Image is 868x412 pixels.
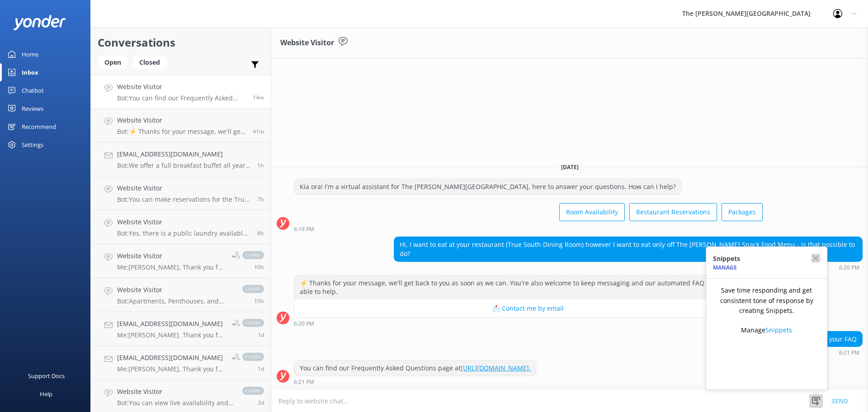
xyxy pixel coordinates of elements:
[394,237,862,261] div: Hi, I want to eat at your restaurant (True South Dining Room) however I want to eat only off The ...
[91,142,271,176] a: [EMAIL_ADDRESS][DOMAIN_NAME]Bot:We offer a full breakfast buffet all year around except May and J...
[713,254,740,264] h4: Snippets
[811,247,827,270] button: Close
[117,217,250,227] h4: Website Visitor
[294,299,762,317] button: 📩 Contact me by email
[257,161,264,169] span: 04:40pm 19-Aug-2025 (UTC +12:00) Pacific/Auckland
[258,365,264,373] span: 05:37pm 18-Aug-2025 (UTC +12:00) Pacific/Auckland
[91,176,271,210] a: Website VisitorBot:You can make reservations for the True South Dining Room online at [URL][DOMAI...
[117,399,233,407] p: Bot: You can view live availability and make your reservation online at [URL][DOMAIN_NAME].
[14,15,66,30] img: yonder-white-logo.png
[839,350,859,355] strong: 6:21 PM
[117,149,250,159] h4: [EMAIL_ADDRESS][DOMAIN_NAME]
[91,75,271,109] a: Website VisitorBot:You can find our Frequently Asked Questions page at [URL][DOMAIN_NAME].14m
[40,385,52,403] div: Help
[254,297,264,305] span: 02:41am 19-Aug-2025 (UTC +12:00) Pacific/Auckland
[22,118,56,136] div: Recommend
[258,399,264,407] span: 10:45pm 16-Aug-2025 (UTC +12:00) Pacific/Auckland
[294,379,537,385] div: 06:21pm 19-Aug-2025 (UTC +12:00) Pacific/Auckland
[713,264,737,271] a: Manage
[22,45,38,63] div: Home
[257,229,264,237] span: 10:07am 19-Aug-2025 (UTC +12:00) Pacific/Auckland
[294,275,762,299] div: ⚡ Thanks for your message, we'll get back to you as soon as we can. You're also welcome to keep m...
[91,278,271,312] a: Website VisitorBot:Apartments, Penthouses, and Villas have washing machines and driers. There is ...
[294,227,314,232] strong: 6:19 PM
[556,163,584,171] span: [DATE]
[132,56,167,69] div: Closed
[117,263,225,271] p: Me: [PERSON_NAME], Thank you for your message. The water in all units is completely drinkable and...
[117,331,225,339] p: Me: [PERSON_NAME]. Thank you for your enquiry. While we do not have any deals on for specific dat...
[91,210,271,244] a: Website VisitorBot:Yes, there is a public laundry available to guests at no charge. Additionally,...
[242,251,264,259] span: closed
[242,353,264,361] span: closed
[117,387,233,397] h4: Website Visitor
[280,37,334,49] h3: Website Visitor
[117,82,246,92] h4: Website Visitor
[294,321,314,327] strong: 6:20 PM
[765,326,792,334] a: Snippets
[294,179,681,194] div: Kia ora! I'm a virtual assistant for The [PERSON_NAME][GEOGRAPHIC_DATA], here to answer your ques...
[117,297,233,305] p: Bot: Apartments, Penthouses, and Villas have washing machines and driers. There is also a public ...
[242,387,264,395] span: closed
[294,379,314,385] strong: 6:21 PM
[722,203,763,221] button: Packages
[294,226,763,232] div: 06:19pm 19-Aug-2025 (UTC +12:00) Pacific/Auckland
[117,251,225,261] h4: Website Visitor
[98,57,132,67] a: Open
[741,325,792,335] p: Manage
[629,203,717,221] button: Restaurant Reservations
[22,136,43,154] div: Settings
[117,229,250,237] p: Bot: Yes, there is a public laundry available to guests at no charge. Additionally, apartments, p...
[91,109,271,142] a: Website VisitorBot:⚡ Thanks for your message, we'll get back to you as soon as we can. You're als...
[117,195,250,204] p: Bot: You can make reservations for the True South Dining Room online at [URL][DOMAIN_NAME]. For l...
[117,161,250,170] p: Bot: We offer a full breakfast buffet all year around except May and June, where we offer cooked ...
[242,285,264,293] span: closed
[294,360,536,376] div: You can find our Frequently Asked Questions page at
[117,115,246,125] h4: Website Visitor
[22,81,44,99] div: Chatbot
[22,63,38,81] div: Inbox
[117,128,246,136] p: Bot: ⚡ Thanks for your message, we'll get back to you as soon as we can. You're also welcome to k...
[117,183,250,193] h4: Website Visitor
[91,244,271,278] a: Website VisitorMe:[PERSON_NAME], Thank you for your message. The water in all units is completely...
[257,195,264,203] span: 11:08am 19-Aug-2025 (UTC +12:00) Pacific/Auckland
[98,34,264,51] h2: Conversations
[253,94,264,101] span: 06:21pm 19-Aug-2025 (UTC +12:00) Pacific/Auckland
[294,320,763,327] div: 06:20pm 19-Aug-2025 (UTC +12:00) Pacific/Auckland
[91,346,271,380] a: [EMAIL_ADDRESS][DOMAIN_NAME]Me:[PERSON_NAME], Thank you for your message. Our restaurant is close...
[98,56,128,69] div: Open
[132,57,171,67] a: Closed
[91,312,271,346] a: [EMAIL_ADDRESS][DOMAIN_NAME]Me:[PERSON_NAME]. Thank you for your enquiry. While we do not have an...
[117,353,225,363] h4: [EMAIL_ADDRESS][DOMAIN_NAME]
[117,319,225,329] h4: [EMAIL_ADDRESS][DOMAIN_NAME]
[117,365,225,373] p: Me: [PERSON_NAME], Thank you for your message. Our restaurant is closed for lunch, however our ba...
[461,364,531,372] a: [URL][DOMAIN_NAME].
[839,265,859,270] strong: 6:20 PM
[394,264,863,270] div: 06:20pm 19-Aug-2025 (UTC +12:00) Pacific/Auckland
[22,99,43,118] div: Reviews
[117,285,233,295] h4: Website Visitor
[117,94,246,102] p: Bot: You can find our Frequently Asked Questions page at [URL][DOMAIN_NAME].
[242,319,264,327] span: closed
[713,285,820,316] p: Save time responding and get consistent tone of response by creating Snippets.
[254,263,264,271] span: 08:34am 19-Aug-2025 (UTC +12:00) Pacific/Auckland
[253,128,264,135] span: 05:54pm 19-Aug-2025 (UTC +12:00) Pacific/Auckland
[28,367,65,385] div: Support Docs
[258,331,264,339] span: 05:39pm 18-Aug-2025 (UTC +12:00) Pacific/Auckland
[559,203,625,221] button: Room Availability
